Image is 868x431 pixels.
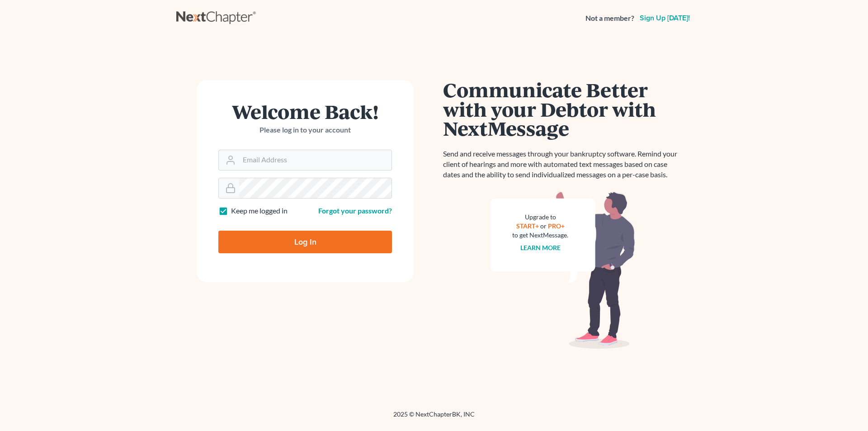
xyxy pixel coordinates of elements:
[585,13,634,24] strong: Not a member?
[218,102,392,121] h1: Welcome Back!
[520,244,561,251] a: Learn more
[512,231,568,240] div: to get NextMessage.
[231,206,288,216] label: Keep me logged in
[512,213,568,222] div: Upgrade to
[548,222,565,230] a: PRO+
[638,14,692,22] a: Sign up [DATE]!
[218,125,392,135] p: Please log in to your account
[491,191,635,349] img: nextmessage_bg-59042aed3d76b12b5cd301f8e5b87938c9018125f34e5fa2b7a6b67550977c72.svg
[318,206,392,215] a: Forgot your password?
[176,410,692,426] div: 2025 © NextChapterBK, INC
[443,149,683,180] p: Send and receive messages through your bankruptcy software. Remind your client of hearings and mo...
[516,222,539,230] a: START+
[443,80,683,138] h1: Communicate Better with your Debtor with NextMessage
[540,222,547,230] span: or
[218,231,392,253] input: Log In
[239,150,392,170] input: Email Address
